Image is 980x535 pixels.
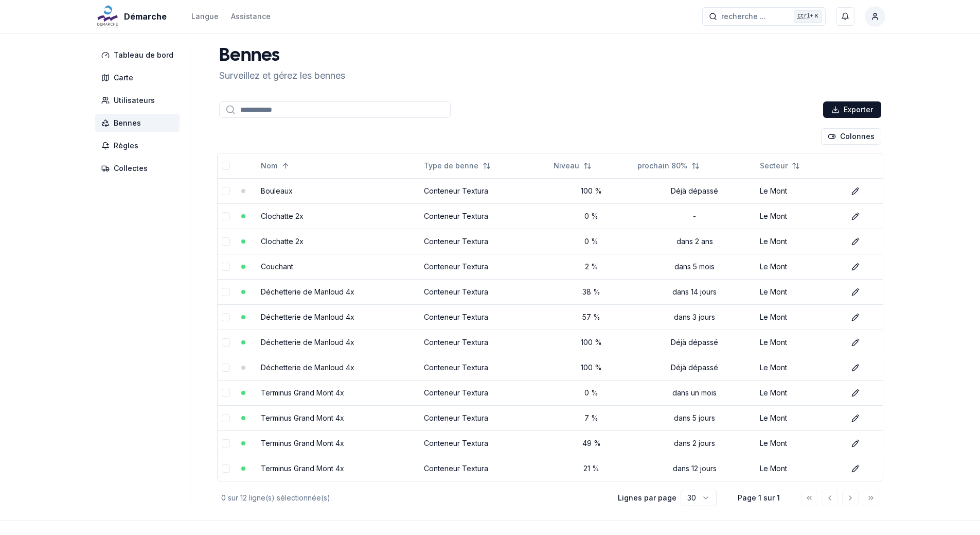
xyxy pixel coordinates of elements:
[124,10,167,23] span: Démarche
[420,279,550,304] td: Conteneur Textura
[114,95,155,106] span: Utilisateurs
[114,141,138,151] span: Règles
[95,159,184,178] a: Collectes
[261,262,293,271] a: Couchant
[261,186,293,195] a: Bouleaux
[222,464,230,473] button: select-row
[261,287,354,296] a: Déchetterie de Manloud 4x
[222,237,230,246] button: select-row
[261,464,344,473] a: Terminus Grand Mont 4x
[547,158,598,174] button: Not sorted. Click to sort ascending.
[631,158,706,174] button: Not sorted. Click to sort ascending.
[733,493,785,503] div: Page 1 sur 1
[756,430,843,456] td: Le Mont
[222,212,230,220] button: select-row
[420,330,550,355] td: Conteneur Textura
[637,161,687,171] span: prochain 80%
[222,288,230,296] button: select-row
[756,405,843,430] td: Le Mont
[222,263,230,271] button: select-row
[420,203,550,229] td: Conteneur Textura
[261,313,354,321] a: Déchetterie de Manloud 4x
[420,254,550,279] td: Conteneur Textura
[420,304,550,330] td: Conteneur Textura
[637,413,752,423] div: dans 5 jours
[756,203,843,229] td: Le Mont
[756,380,843,405] td: Le Mont
[554,287,629,297] div: 38 %
[554,211,629,221] div: 0 %
[637,287,752,297] div: dans 14 jours
[637,312,752,322] div: dans 3 jours
[554,413,629,423] div: 7 %
[637,211,752,221] div: -
[114,73,133,83] span: Carte
[222,364,230,372] button: select-row
[191,11,219,22] div: Langue
[222,162,230,170] button: select-all
[261,439,344,447] a: Terminus Grand Mont 4x
[95,91,184,110] a: Utilisateurs
[756,304,843,330] td: Le Mont
[219,46,345,66] h1: Bennes
[95,114,184,132] a: Bennes
[114,50,173,60] span: Tableau de bord
[222,389,230,397] button: select-row
[261,363,354,372] a: Déchetterie de Manloud 4x
[420,380,550,405] td: Conteneur Textura
[420,456,550,481] td: Conteneur Textura
[261,212,304,220] a: Clochatte 2x
[554,438,629,448] div: 49 %
[255,158,296,174] button: Sorted ascending. Click to sort descending.
[261,161,277,171] span: Nom
[754,158,806,174] button: Not sorted. Click to sort ascending.
[637,337,752,348] div: Déjà dépassé
[756,355,843,380] td: Le Mont
[554,337,629,348] div: 100 %
[637,186,752,196] div: Déjà dépassé
[756,279,843,304] td: Le Mont
[221,493,601,503] div: 0 sur 12 ligne(s) sélectionnée(s).
[756,330,843,355] td: Le Mont
[420,405,550,430] td: Conteneur Textura
[618,493,676,503] p: Lignes par page
[637,388,752,398] div: dans un mois
[261,338,354,347] a: Déchetterie de Manloud 4x
[95,136,184,155] a: Règles
[554,161,579,171] span: Niveau
[756,254,843,279] td: Le Mont
[114,118,141,128] span: Bennes
[222,414,230,422] button: select-row
[420,355,550,380] td: Conteneur Textura
[702,7,826,26] button: recherche ...Ctrl+K
[756,229,843,254] td: Le Mont
[222,338,230,347] button: select-row
[420,430,550,456] td: Conteneur Textura
[418,158,497,174] button: Not sorted. Click to sort ascending.
[261,237,304,246] a: Clochatte 2x
[222,439,230,447] button: select-row
[637,463,752,474] div: dans 12 jours
[261,413,344,422] a: Terminus Grand Mont 4x
[424,161,478,171] span: Type de benne
[554,186,629,196] div: 100 %
[231,10,271,23] a: Assistance
[191,10,219,23] button: Langue
[222,187,230,195] button: select-row
[420,229,550,254] td: Conteneur Textura
[554,236,629,247] div: 0 %
[420,178,550,203] td: Conteneur Textura
[554,363,629,373] div: 100 %
[261,388,344,397] a: Terminus Grand Mont 4x
[554,262,629,272] div: 2 %
[637,363,752,373] div: Déjà dépassé
[95,68,184,87] a: Carte
[219,68,345,83] p: Surveillez et gérez les bennes
[637,236,752,247] div: dans 2 ans
[637,262,752,272] div: dans 5 mois
[95,4,120,29] img: Démarche Logo
[554,463,629,474] div: 21 %
[95,10,171,23] a: Démarche
[554,388,629,398] div: 0 %
[222,313,230,321] button: select-row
